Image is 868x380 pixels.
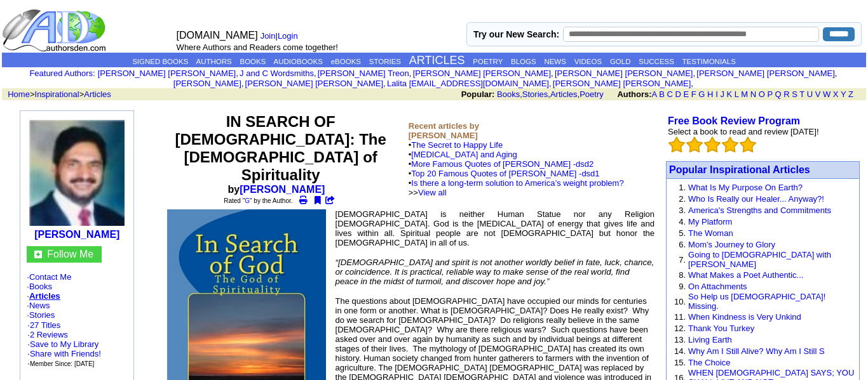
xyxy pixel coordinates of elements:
[387,79,549,88] a: Lalita [EMAIL_ADDRESS][DOMAIN_NAME]
[668,127,819,136] font: Select a book to read and review [DATE]!
[668,115,800,126] a: Free Book Review Program
[679,194,686,204] font: 2.
[240,58,266,65] a: BOOKS
[411,159,593,169] a: More Famous Quotes of [PERSON_NAME] -dsd2
[411,169,599,178] a: Top 20 Famous Quotes of [PERSON_NAME] -dsd1
[688,217,732,226] a: My Platform
[336,209,654,247] font: [DEMOGRAPHIC_DATA] is neither Human Statue nor any Religion [DEMOGRAPHIC_DATA]. God is the [MEDIC...
[833,89,839,99] a: X
[679,255,686,265] font: 7.
[668,136,685,153] img: bigemptystars.png
[98,69,236,78] a: [PERSON_NAME] [PERSON_NAME]
[30,330,68,339] a: 2 Reviews
[243,81,245,88] font: i
[720,89,724,99] a: J
[411,140,503,150] a: The Secret to Happy Life
[274,58,323,65] a: AUDIOBOOKS
[386,81,387,88] font: i
[815,89,821,99] a: V
[679,228,686,238] font: 5.
[27,320,101,368] font: · ·
[683,89,689,99] a: E
[30,320,60,330] a: 27 Titles
[553,70,555,77] font: i
[331,58,361,65] a: eBOOKS
[767,89,772,99] a: P
[35,89,79,99] a: Inspirational
[29,120,125,226] img: 76499.jpg
[409,150,624,197] font: •
[688,358,730,367] a: The Choice
[617,89,651,99] b: Authors:
[84,89,111,99] a: Articles
[688,292,825,311] a: So Help us [DEMOGRAPHIC_DATA]! Missing.
[659,89,665,99] a: B
[669,164,810,175] a: Popular Inspirational Articles
[698,89,705,99] a: G
[240,69,314,78] a: J and C Wordsmiths
[722,136,738,153] img: bigemptystars.png
[688,228,733,238] a: The Woman
[799,89,804,99] a: T
[688,183,803,192] a: What Is My Purpose On Earth?
[667,89,672,99] a: C
[679,240,686,249] font: 6.
[715,89,718,99] a: I
[336,267,630,286] span: It is practical, reliable way to make sense of the real world, find peace in the midst of turmoil...
[696,69,834,78] a: [PERSON_NAME] [PERSON_NAME]
[411,70,412,77] font: i
[688,346,825,356] a: Why Am I Still Alive? Why Am I Still S
[173,79,241,88] a: [PERSON_NAME]
[409,54,465,67] a: ARTICLES
[688,270,803,280] a: What Makes a Poet Authentic...
[610,58,631,65] a: GOLD
[461,89,495,99] b: Popular:
[688,240,775,249] a: Mom’s Journey to Glory
[2,8,109,53] img: logo_ad.gif
[409,140,624,197] font: •
[740,136,756,153] img: bigemptystars.png
[34,251,42,258] img: gc.jpg
[674,346,686,356] font: 14.
[674,324,686,333] font: 12.
[175,113,386,183] font: IN SEARCH OF [DEMOGRAPHIC_DATA]: The [DEMOGRAPHIC_DATA] of Spirituality
[511,58,536,65] a: BLOGS
[639,58,674,65] a: SUCCESS
[177,43,338,52] font: Where Authors and Readers come together!
[413,69,551,78] a: [PERSON_NAME] [PERSON_NAME]
[823,89,831,99] a: W
[691,89,696,99] a: F
[29,69,95,78] font: :
[418,188,447,197] a: View all
[27,339,101,368] font: · · ·
[3,89,111,99] font: > >
[679,183,686,192] font: 1.
[461,89,865,99] font: , , ,
[261,31,276,41] a: Join
[473,29,559,39] label: Try our New Search:
[409,121,479,140] b: Recent articles by [PERSON_NAME]
[411,178,623,188] a: Is there a long-term solution to America’s weight problem?
[30,349,101,358] a: Share with Friends!
[30,339,98,349] a: Save to My Library
[34,229,119,240] b: [PERSON_NAME]
[336,258,654,277] span: “[DEMOGRAPHIC_DATA] and spirit is not another worldly belief in fate, luck, chance, or coincidence.
[688,206,831,215] a: America's Strengths and Commitments
[688,324,754,333] a: Thank You Turkey
[679,282,686,291] font: 9.
[30,360,95,367] font: Member Since: [DATE]
[807,89,813,99] a: U
[29,69,93,78] a: Featured Authors
[727,89,733,99] a: K
[544,58,566,65] a: NEWS
[688,250,831,269] a: Going to [DEMOGRAPHIC_DATA] with [PERSON_NAME]
[318,69,409,78] a: [PERSON_NAME] Treon
[574,58,602,65] a: VIDEOS
[674,358,686,367] font: 15.
[8,89,30,99] a: Home
[679,217,686,226] font: 4.
[735,89,739,99] a: L
[228,184,334,195] b: by
[411,150,517,159] a: [MEDICAL_DATA] and Aging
